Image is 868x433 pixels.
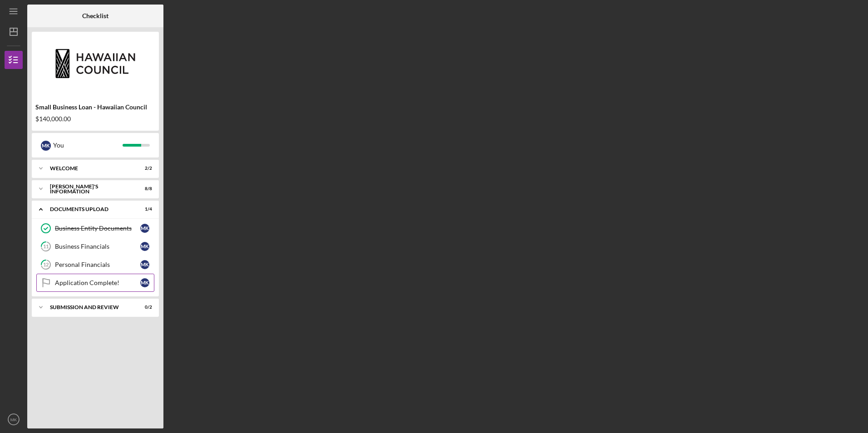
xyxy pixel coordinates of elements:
button: MK [5,410,23,428]
img: Product logo [32,36,159,91]
b: Checklist [82,12,108,20]
div: 2 / 2 [136,166,152,171]
div: Personal Financials [55,261,140,268]
div: 0 / 2 [136,305,152,310]
div: WELCOME [50,166,129,171]
div: M K [140,278,149,287]
div: Business Entity Documents [55,225,140,232]
div: $140,000.00 [35,115,155,123]
div: [PERSON_NAME]'S INFORMATION [50,184,129,194]
tspan: 12 [43,262,49,268]
div: SUBMISSION AND REVIEW [50,305,129,310]
div: M K [41,141,51,151]
a: Business Entity DocumentsMK [36,219,154,237]
div: Business Financials [55,243,140,250]
a: Application Complete!MK [36,274,154,292]
a: 12Personal FinancialsMK [36,256,154,274]
div: You [53,138,123,153]
tspan: 11 [43,244,49,250]
div: M K [140,260,149,269]
text: MK [10,417,17,422]
div: DOCUMENTS UPLOAD [50,207,129,212]
a: 11Business FinancialsMK [36,237,154,256]
div: M K [140,224,149,233]
div: 1 / 4 [136,207,152,212]
div: 8 / 8 [136,186,152,192]
div: M K [140,242,149,251]
div: Small Business Loan - Hawaiian Council [35,103,155,111]
div: Application Complete! [55,279,140,286]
